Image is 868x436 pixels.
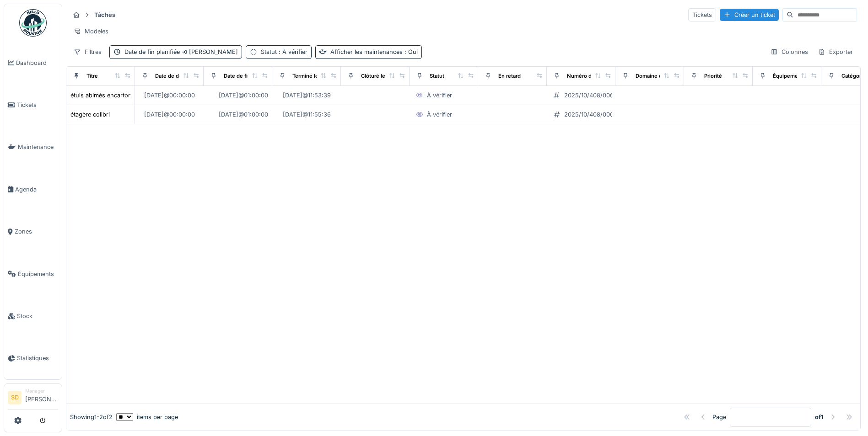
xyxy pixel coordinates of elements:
a: Tickets [4,84,62,126]
span: Agenda [15,185,58,194]
div: [DATE] @ 01:00:00 [219,110,268,119]
div: étagère colibri [70,110,110,119]
a: Dashboard [4,42,62,84]
span: Statistiques [17,354,58,362]
a: Stock [4,295,62,337]
strong: Tâches [91,11,119,19]
a: SD Manager[PERSON_NAME] [8,388,58,409]
div: étuis abimés encartonneuse zanazi [70,91,168,100]
strong: of 1 [815,413,824,421]
div: Numéro de ticket [567,72,610,80]
div: [DATE] @ 00:00:00 [144,91,195,100]
div: [DATE] @ 01:00:00 [219,91,268,100]
span: [PERSON_NAME] [180,48,238,55]
div: Date de fin planifiée [224,72,274,80]
span: : À vérifier [277,48,307,55]
div: 2025/10/408/00684 [564,110,621,119]
span: Équipements [18,270,58,278]
div: Domaine d'expertise [636,72,687,80]
span: Maintenance [18,143,58,151]
div: À vérifier [427,91,452,100]
div: Filtres [70,45,106,58]
div: [DATE] @ 00:00:00 [144,110,195,119]
li: SD [8,391,22,404]
span: Zones [15,227,58,236]
span: Dashboard [16,58,58,67]
div: Date de début planifiée [155,72,213,80]
div: Tickets [688,8,716,21]
div: Titre [86,72,98,80]
div: Manager [25,388,58,394]
div: Créer un ticket [720,9,779,21]
a: Zones [4,211,62,253]
a: Agenda [4,168,62,210]
div: Showing 1 - 2 of 2 [70,413,113,421]
div: Afficher les maintenances [330,48,418,56]
div: [DATE] @ 11:53:39 [283,91,331,100]
div: À vérifier [427,110,452,119]
div: Clôturé le [361,72,385,80]
div: items per page [116,413,178,421]
div: [DATE] @ 11:55:36 [283,110,331,119]
div: Priorité [704,72,722,80]
a: Maintenance [4,126,62,168]
span: : Oui [403,48,418,55]
div: Exporter [814,45,857,58]
div: En retard [498,72,521,80]
div: Équipement [773,72,803,80]
span: Stock [17,312,58,320]
div: Statut [430,72,444,80]
div: Page [712,413,726,421]
div: Date de fin planifiée [124,48,238,56]
li: [PERSON_NAME] [25,388,58,407]
a: Équipements [4,253,62,295]
div: Modèles [70,25,113,38]
img: Badge_color-CXgf-gQk.svg [19,9,47,37]
div: Colonnes [766,45,812,58]
div: Terminé le [292,72,318,80]
div: 2025/10/408/00683 [564,91,621,100]
a: Statistiques [4,337,62,379]
div: Statut [261,48,307,56]
span: Tickets [17,101,58,109]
